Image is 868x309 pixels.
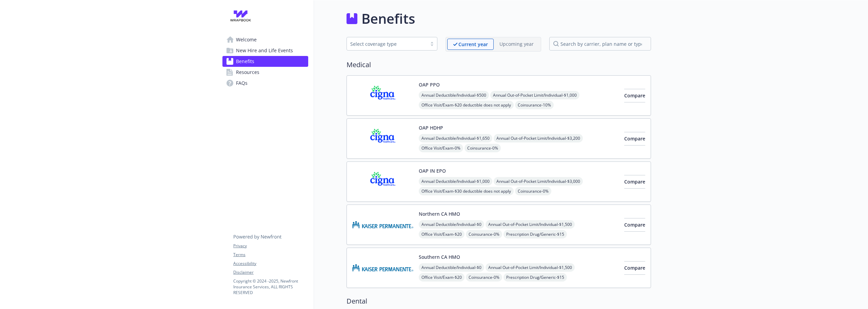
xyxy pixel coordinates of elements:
[419,177,492,186] span: Annual Deductible/Individual - $1,000
[515,101,554,109] span: Coinsurance - 10%
[624,261,645,275] button: Compare
[419,230,465,238] span: Office Visit/Exam - $20
[233,252,308,258] a: Terms
[458,41,488,48] p: Current year
[419,187,514,195] span: Office Visit/Exam - $30 deductible does not apply
[624,218,645,232] button: Compare
[419,167,446,174] button: OAP IN EPO
[233,260,308,267] a: Accessibility
[624,265,645,271] span: Compare
[504,230,567,238] span: Prescription Drug/Generic - $15
[490,91,579,99] span: Annual Out-of-Pocket Limit/Individual - $1,000
[222,67,308,78] a: Resources
[236,67,259,78] span: Resources
[624,89,645,102] button: Compare
[419,210,460,217] button: Northern CA HMO
[236,78,248,89] span: FAQs
[494,134,583,142] span: Annual Out-of-Pocket Limit/Individual - $3,200
[624,132,645,146] button: Compare
[347,60,651,70] h2: Medical
[352,253,413,282] img: Kaiser Permanente Insurance Company carrier logo
[236,56,254,67] span: Benefits
[419,134,492,142] span: Annual Deductible/Individual - $1,650
[624,135,645,142] span: Compare
[419,273,465,282] span: Office Visit/Exam - $20
[624,221,645,228] span: Compare
[352,210,413,239] img: Kaiser Permanente Insurance Company carrier logo
[419,220,484,229] span: Annual Deductible/Individual - $0
[361,8,415,29] h1: Benefits
[222,34,308,45] a: Welcome
[236,34,257,45] span: Welcome
[494,177,583,186] span: Annual Out-of-Pocket Limit/Individual - $3,000
[419,91,489,99] span: Annual Deductible/Individual - $500
[486,263,575,272] span: Annual Out-of-Pocket Limit/Individual - $1,500
[419,263,484,272] span: Annual Deductible/Individual - $0
[222,78,308,89] a: FAQs
[465,144,501,152] span: Coinsurance - 0%
[624,175,645,189] button: Compare
[549,37,651,51] input: search by carrier, plan name or type
[352,124,413,153] img: CIGNA carrier logo
[624,178,645,185] span: Compare
[419,81,440,88] button: OAP PPO
[494,39,539,50] span: Upcoming year
[222,56,308,67] a: Benefits
[352,81,413,110] img: CIGNA carrier logo
[233,278,308,295] p: Copyright © 2024 - 2025 , Newfront Insurance Services, ALL RIGHTS RESERVED
[233,269,308,275] a: Disclaimer
[236,45,293,56] span: New Hire and Life Events
[624,92,645,99] span: Compare
[419,101,514,109] span: Office Visit/Exam - $20 deductible does not apply
[350,40,423,47] div: Select coverage type
[347,296,651,306] h2: Dental
[515,187,551,195] span: Coinsurance - 0%
[486,220,575,229] span: Annual Out-of-Pocket Limit/Individual - $1,500
[499,40,534,47] p: Upcoming year
[222,45,308,56] a: New Hire and Life Events
[419,124,443,131] button: OAP HDHP
[419,253,460,260] button: Southern CA HMO
[352,167,413,196] img: CIGNA carrier logo
[233,243,308,249] a: Privacy
[419,144,463,152] span: Office Visit/Exam - 0%
[466,273,502,282] span: Coinsurance - 0%
[504,273,567,282] span: Prescription Drug/Generic - $15
[466,230,502,238] span: Coinsurance - 0%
